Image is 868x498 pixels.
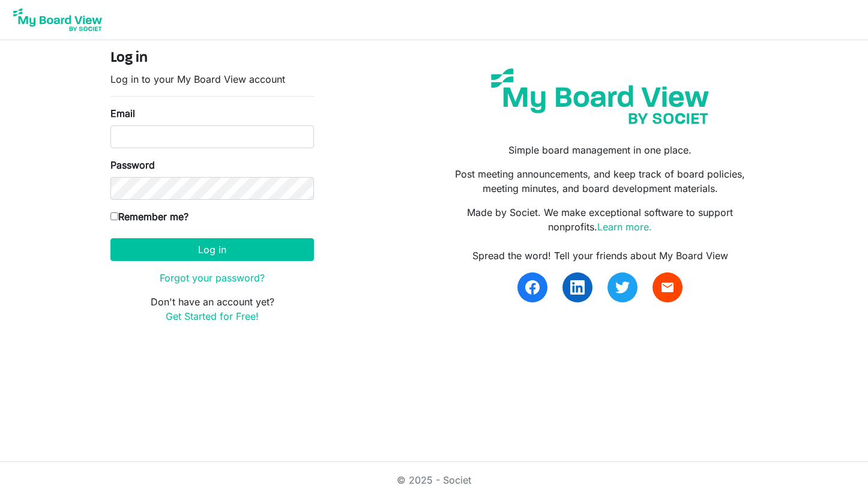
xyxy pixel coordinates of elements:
[110,295,314,323] p: Don't have an account yet?
[660,280,675,295] span: email
[110,158,155,172] label: Password
[597,221,652,233] a: Learn more.
[443,167,758,196] p: Post meeting announcements, and keep track of board policies, meeting minutes, and board developm...
[110,209,188,224] label: Remember me?
[653,272,683,302] a: email
[482,59,718,133] img: my-board-view-societ.svg
[570,280,585,295] img: linkedin.svg
[110,212,118,220] input: Remember me?
[443,143,758,157] p: Simple board management in one place.
[443,205,758,234] p: Made by Societ. We make exceptional software to support nonprofits.
[10,5,106,35] img: My Board View Logo
[110,238,314,261] button: Log in
[397,474,471,486] a: © 2025 - Societ
[160,272,265,284] a: Forgot your password?
[110,72,314,86] p: Log in to your My Board View account
[110,50,314,67] h4: Log in
[525,280,540,295] img: facebook.svg
[443,248,758,263] div: Spread the word! Tell your friends about My Board View
[615,280,630,295] img: twitter.svg
[166,310,259,322] a: Get Started for Free!
[110,106,135,121] label: Email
